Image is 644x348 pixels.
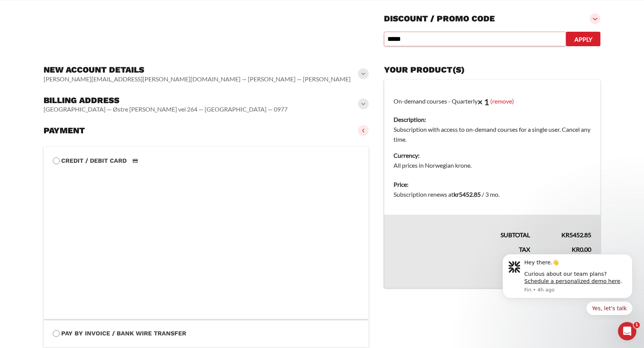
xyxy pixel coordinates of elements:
dt: Price: [394,180,591,189]
strong: × 1 [478,97,489,107]
a: (remove) [490,97,514,104]
span: kr [454,191,459,198]
th: Total [384,254,539,288]
label: Pay by Invoice / Bank Wire Transfer [53,329,359,338]
dd: All prices in Norwegian krone. [394,160,591,170]
vaadin-horizontal-layout: [PERSON_NAME][EMAIL_ADDRESS][PERSON_NAME][DOMAIN_NAME] — [PERSON_NAME] — [PERSON_NAME] [44,75,351,83]
span: Subscription renews at . [394,191,499,198]
span: / 3 mo [482,191,498,198]
img: Credit / Debit Card [128,156,142,165]
bdi: 5452.85 [561,231,591,238]
dd: Subscription with access to on-demand courses for a single user. Cancel any time. [394,125,591,144]
iframe: Intercom notifications message [491,248,644,320]
span: 1 [634,322,640,328]
input: Pay by Invoice / Bank Wire Transfer [53,330,60,337]
th: Subtotal [384,215,539,240]
bdi: 0.00 [572,246,591,253]
span: kr [572,246,580,253]
th: Tax [384,240,539,254]
vaadin-horizontal-layout: [GEOGRAPHIC_DATA] — Østre [PERSON_NAME] vei 264 — [GEOGRAPHIC_DATA] — 0977 [44,105,288,113]
dt: Description: [394,115,591,125]
h3: Payment [44,125,85,136]
h3: Discount / promo code [384,13,495,24]
iframe: Secure payment input frame [51,164,358,310]
input: Credit / Debit CardCredit / Debit Card [53,157,60,164]
span: kr [561,231,569,238]
dt: Currency: [394,151,591,160]
label: Credit / Debit Card [53,156,359,166]
h3: New account details [44,65,351,75]
button: Apply [566,32,600,46]
h3: Billing address [44,95,288,106]
td: On-demand courses - Quarterly [384,80,600,175]
iframe: Intercom live chat [618,322,636,340]
bdi: 5452.85 [454,191,481,198]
